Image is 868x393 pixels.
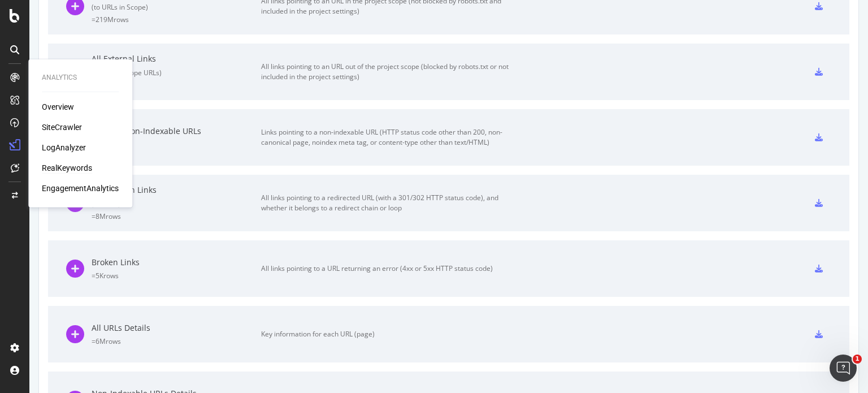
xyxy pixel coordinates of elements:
[853,355,862,364] span: 1
[92,126,261,137] div: Links To Non-Indexable URLs
[815,2,823,10] div: csv-export
[92,257,261,268] div: Broken Links
[92,271,261,280] div: = 5K rows
[261,193,515,213] div: All links pointing to a redirected URL (with a 301/302 HTTP status code), and whether it belongs ...
[42,162,92,174] a: RealKeywords
[92,80,261,90] div: = 81M rows
[42,73,119,83] div: Analytics
[92,68,261,77] div: ( to Out of Scope URLs )
[92,140,261,149] div: = 44M rows
[815,68,823,76] div: csv-export
[92,211,261,221] div: = 8M rows
[42,122,82,133] a: SiteCrawler
[42,183,119,194] a: EngagementAnalytics
[92,184,261,196] div: Redirection Links
[815,265,823,273] div: csv-export
[261,329,515,339] div: Key information for each URL (page)
[42,101,74,113] a: Overview
[261,62,515,82] div: All links pointing to an URL out of the project scope (blocked by robots.txt or not included in t...
[815,133,823,141] div: csv-export
[92,2,261,12] div: ( to URLs in Scope )
[815,330,823,338] div: csv-export
[815,199,823,207] div: csv-export
[92,199,261,209] div: ( Internal )
[42,142,86,153] a: LogAnalyzer
[92,336,261,346] div: = 6M rows
[830,355,857,382] iframe: Intercom live chat
[261,264,515,274] div: All links pointing to a URL returning an error (4xx or 5xx HTTP status code)
[92,322,261,334] div: All URLs Details
[92,53,261,64] div: All External Links
[261,127,515,148] div: Links pointing to a non-indexable URL (HTTP status code other than 200, non-canonical page, noind...
[92,15,261,24] div: = 219M rows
